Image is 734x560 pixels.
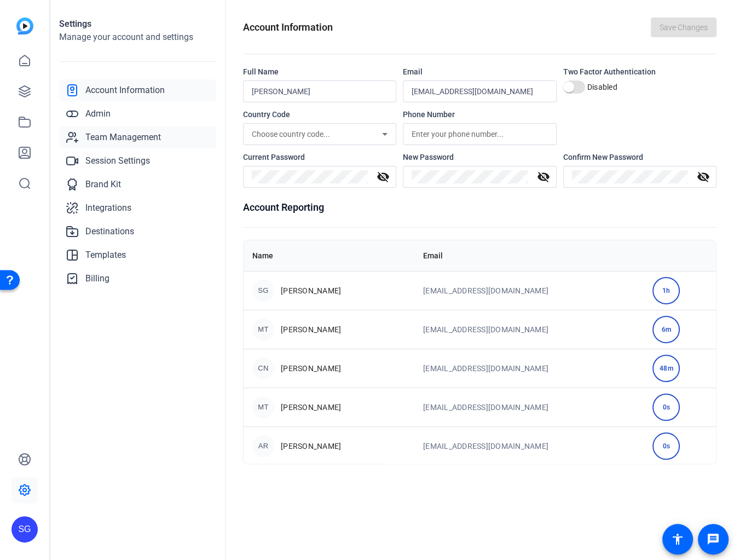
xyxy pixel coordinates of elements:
div: 48m [652,355,680,382]
h1: Account Information [243,20,333,35]
td: [EMAIL_ADDRESS][DOMAIN_NAME] [414,310,644,349]
span: Billing [85,272,109,285]
span: [PERSON_NAME] [281,441,341,452]
th: Email [414,240,644,271]
div: 0s [652,432,680,460]
td: [EMAIL_ADDRESS][DOMAIN_NAME] [414,271,644,310]
span: Session Settings [85,154,150,168]
mat-icon: message [707,533,720,546]
a: Integrations [59,197,216,219]
label: Disabled [585,82,617,93]
div: Phone Number [403,109,556,120]
span: Integrations [85,201,131,215]
div: Country Code [243,109,396,120]
div: CN [252,357,274,379]
span: Brand Kit [85,178,121,191]
div: Confirm New Password [563,152,716,163]
h1: Settings [59,18,216,31]
div: Email [403,66,556,77]
input: Enter your name... [252,85,388,98]
span: [PERSON_NAME] [281,402,341,413]
span: [PERSON_NAME] [281,324,341,335]
td: [EMAIL_ADDRESS][DOMAIN_NAME] [414,388,644,426]
span: Admin [85,107,111,120]
div: 0s [652,394,680,421]
td: [EMAIL_ADDRESS][DOMAIN_NAME] [414,426,644,465]
mat-icon: visibility_off [530,170,557,183]
div: AR [252,435,274,457]
div: SG [11,516,38,542]
div: MT [252,319,274,340]
a: Destinations [59,221,216,243]
div: 1h [652,277,680,304]
div: MT [252,396,274,418]
span: Templates [85,249,126,262]
div: SG [252,280,274,302]
a: Billing [59,268,216,290]
mat-icon: visibility_off [370,170,396,183]
a: Templates [59,244,216,266]
div: Current Password [243,152,396,163]
img: blue-gradient.svg [16,18,33,34]
span: Account Information [85,84,165,97]
div: Full Name [243,66,396,77]
h1: Account Reporting [243,200,716,215]
mat-icon: accessibility [671,533,684,546]
mat-icon: visibility_off [690,170,716,183]
div: 6m [652,316,680,343]
div: New Password [403,152,556,163]
a: Session Settings [59,150,216,172]
a: Account Information [59,79,216,101]
span: Team Management [85,131,161,144]
input: Enter your email... [412,85,547,98]
a: Team Management [59,126,216,148]
div: Two Factor Authentication [563,66,716,77]
a: Admin [59,103,216,125]
h2: Manage your account and settings [59,31,216,44]
span: [PERSON_NAME] [281,285,341,296]
a: Brand Kit [59,174,216,195]
th: Name [244,240,414,271]
span: Choose country code... [252,130,330,138]
td: [EMAIL_ADDRESS][DOMAIN_NAME] [414,349,644,388]
input: Enter your phone number... [412,128,547,141]
span: [PERSON_NAME] [281,363,341,374]
span: Destinations [85,225,134,238]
